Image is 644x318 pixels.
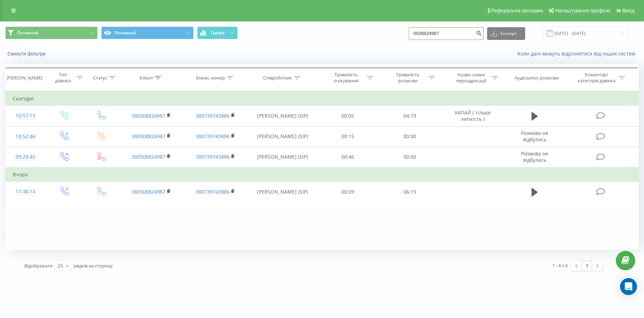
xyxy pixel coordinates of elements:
[24,263,53,269] span: Відображати
[389,72,427,84] div: Тривалість розмови
[555,8,610,13] span: Налаштування профілю
[196,75,225,81] div: Бізнес номер
[7,75,42,81] div: [PERSON_NAME]
[491,8,543,13] span: Реферальна програма
[74,263,113,269] span: рядків на сторінці
[317,126,379,147] td: 00:15
[197,26,238,39] button: Графік
[196,133,230,140] a: 380739743886
[379,126,441,147] td: 00:00
[521,130,548,143] span: Розмова не відбулась
[620,278,637,295] div: Open Intercom Messenger
[57,262,63,269] div: 25
[6,92,639,106] td: Сьогодні
[317,106,379,126] td: 00:05
[51,72,74,84] div: Тип дзвінка
[13,150,38,164] div: 09:29:40
[101,26,194,39] button: Основний
[17,30,38,36] span: Основний
[317,147,379,167] td: 00:46
[317,182,379,202] td: 00:09
[248,106,317,126] td: [PERSON_NAME] (SIP)
[582,261,592,271] a: 1
[132,112,165,119] a: 380508824987
[248,182,317,202] td: [PERSON_NAME] (SIP)
[13,185,38,199] div: 17:46:14
[211,30,225,35] span: Графік
[5,26,98,39] button: Основний
[576,72,617,84] div: Коментар/категорія дзвінка
[263,75,292,81] div: Співробітник
[140,75,153,81] div: Клієнт
[196,153,230,160] a: 380739743886
[132,153,165,160] a: 380508824987
[5,51,49,57] button: Скинути фільтри
[196,188,230,195] a: 380739743886
[132,133,165,140] a: 380508824987
[248,126,317,147] td: [PERSON_NAME] (SIP)
[248,147,317,167] td: [PERSON_NAME] (SIP)
[409,27,484,40] input: Пошук за номером
[517,50,639,57] a: Коли дані можуть відрізнятися вiд інших систем
[622,8,634,13] span: Вихід
[196,112,230,119] a: 380739743886
[441,106,505,126] td: ХАПАЙ ( тільки липкість )
[379,182,441,202] td: 06:19
[13,109,38,123] div: 10:57:13
[521,150,548,163] span: Розмова не відбулась
[487,27,525,40] button: Експорт
[379,147,441,167] td: 00:00
[327,72,365,84] div: Тривалість очікування
[379,106,441,126] td: 04:19
[132,188,165,195] a: 380508824987
[6,167,639,182] td: Вчора
[452,72,490,84] div: Назва схеми переадресації
[515,75,559,81] div: Аудіозапис розмови
[93,75,107,81] div: Статус
[13,130,38,143] div: 10:52:46
[552,262,567,269] div: 1 - 4 з 4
